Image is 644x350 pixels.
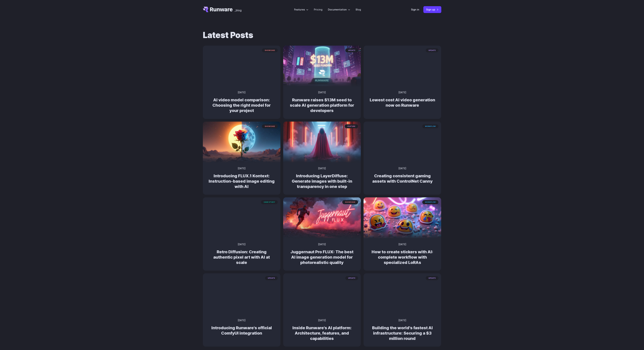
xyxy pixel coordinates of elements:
span: update [345,276,358,280]
label: Features [294,8,308,11]
span: feature [345,124,358,128]
time: [DATE] [398,167,406,170]
h2: Lowest cost AI video generation now on Runware [369,97,436,108]
a: Sign up [423,6,441,13]
a: A collection of vibrant, neon-style animal and nature stickers with a futuristic aesthetic workfl... [364,236,441,271]
a: Surreal rose in a desert landscape, split between day and night with the sun and moon aligned beh... [203,160,280,195]
img: An array of glowing, stylized elemental orbs and flames in various containers and stands, depicte... [364,122,441,163]
span: showcase [262,124,278,128]
img: a red sports car on a futuristic highway with a sunset and city skyline in the background, styled... [203,197,280,239]
a: Futuristic city scene with neon lights showing Runware announcement of $13M seed funding in large... [283,84,361,119]
h2: Building the world's fastest AI infrastructure: Securing a $3 million round [369,325,436,341]
span: workflow [422,200,438,204]
time: [DATE] [398,319,406,322]
span: update [345,48,358,52]
h2: Introducing Runware's official ComfyUI integration [208,325,275,336]
a: Go to / [203,7,233,12]
a: Blog [356,8,361,11]
time: [DATE] [238,319,246,322]
h2: Introducing FLUX.1 Kontext: Instruction-based image editing with AI [208,173,275,189]
span: update [426,276,438,280]
span: update [426,48,438,52]
time: [DATE] [238,91,246,94]
a: creative ad image of powerful runner leaving a trail of pink smoke and sparks, speed, lights floa... [283,236,361,271]
h2: Runware raises $13M seed to scale AI generation platform for developers [289,97,355,113]
time: [DATE] [238,167,246,170]
img: Futuristic neon archway over a glowing path leading into a sunset [364,273,441,315]
a: Neon-lit movie clapperboard with the word 'RUNWARE' in a futuristic server room update [DATE] Low... [364,84,441,114]
h2: Inside Runware's AI platform: Architecture, features, and capabilities [289,325,355,341]
h2: Introducing LayerDiffuse: Generate images with built-in transparency in one step [289,173,355,189]
img: A collection of vibrant, neon-style animal and nature stickers with a futuristic aesthetic [364,197,441,239]
a: Pricing [314,8,322,11]
time: [DATE] [318,319,326,322]
span: case study [261,200,278,204]
img: Futuristic server labeled 'COMFYUI' with glowing blue lights and a brain-like structure on top [203,273,280,315]
a: Futuristic neon archway over a glowing path leading into a sunset update [DATE] Building the worl... [364,312,441,347]
span: update [265,276,278,280]
img: Futuristic network of glowing screens showing robots and a person connected to a central digital ... [203,46,280,87]
h2: How to create stickers with AI: complete workflow with specialized LoRAs [369,249,436,265]
h2: Retro Diffusion: Creating authentic pixel art with AI at scale [208,249,275,265]
span: workflow [422,124,438,128]
h2: Creating consistent gaming assets with ControlNet Canny [369,173,436,184]
img: A cloaked figure made entirely of bending light and heat distortion, slightly warping the scene b... [283,122,361,163]
a: _blog [235,7,242,12]
h2: AI video model comparison: Choosing the right model for your project [208,97,275,113]
img: Neon-lit movie clapperboard with the word 'RUNWARE' in a futuristic server room [364,46,441,87]
a: Futuristic server labeled 'COMFYUI' with glowing blue lights and a brain-like structure on top up... [203,312,280,341]
a: A futuristic holographic city glowing blue and orange, emerging from a computer chip update [DATE... [283,312,361,347]
h2: Juggernaut Pro FLUX: The best AI image generation model for photorealistic quality [289,249,355,265]
h1: Latest Posts [203,30,441,40]
time: [DATE] [318,167,326,170]
img: A futuristic holographic city glowing blue and orange, emerging from a computer chip [283,273,361,315]
a: An array of glowing, stylized elemental orbs and flames in various containers and stands, depicte... [364,160,441,189]
a: Sign in [411,8,419,11]
span: _blog [235,9,242,12]
img: Futuristic city scene with neon lights showing Runware announcement of $13M seed funding in large... [283,46,361,87]
a: Futuristic network of glowing screens showing robots and a person connected to a central digital ... [203,84,280,119]
img: creative ad image of powerful runner leaving a trail of pink smoke and sparks, speed, lights floa... [283,197,361,239]
span: showcase [342,200,358,204]
label: Documentation [328,8,350,11]
a: a red sports car on a futuristic highway with a sunset and city skyline in the background, styled... [203,236,280,271]
img: Surreal rose in a desert landscape, split between day and night with the sun and moon aligned beh... [203,122,280,163]
time: [DATE] [318,91,326,94]
span: showcase [262,48,278,52]
time: [DATE] [398,243,406,246]
time: [DATE] [318,243,326,246]
time: [DATE] [238,243,246,246]
time: [DATE] [398,91,406,94]
a: A cloaked figure made entirely of bending light and heat distortion, slightly warping the scene b... [283,160,361,195]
